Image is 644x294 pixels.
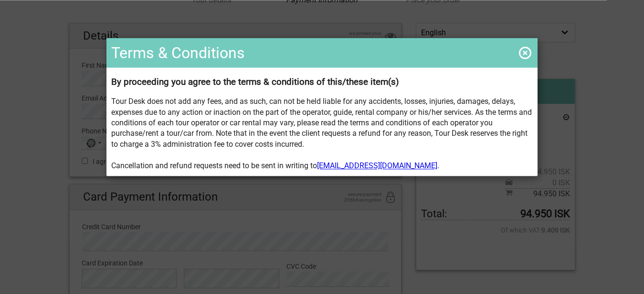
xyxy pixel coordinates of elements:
p: We're away right now. Please check back later! [13,17,108,24]
p: Tour Desk does not add any fees, and as such, can not be held liable for any accidents, losses, i... [111,96,533,150]
h3: By proceeding you agree to the terms & conditions of this/these item(s) [111,77,533,87]
button: Open LiveChat chat widget [110,15,121,26]
a: [EMAIL_ADDRESS][DOMAIN_NAME] [317,161,437,170]
h1: Terms & Conditions [106,38,538,68]
p: Cancellation and refund requests need to be sent in writing to . [111,161,533,171]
